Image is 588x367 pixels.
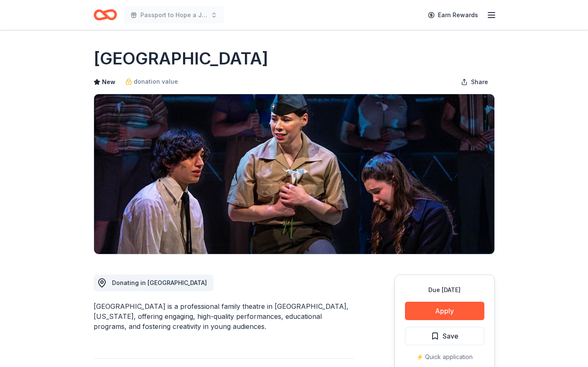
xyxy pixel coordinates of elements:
span: Donating in [GEOGRAPHIC_DATA] [112,279,207,286]
button: Apply [405,302,484,320]
a: donation value [125,77,178,87]
button: Share [454,74,495,90]
span: donation value [134,77,178,87]
a: Home [94,5,117,25]
button: Save [405,327,484,345]
span: New [102,77,115,87]
button: Passport to Hope a Journey of Progress [124,7,224,23]
div: [GEOGRAPHIC_DATA] is a professional family theatre in [GEOGRAPHIC_DATA], [US_STATE], offering eng... [94,301,354,331]
span: Passport to Hope a Journey of Progress [140,10,207,20]
div: ⚡️ Quick application [405,352,484,362]
h1: [GEOGRAPHIC_DATA] [94,47,268,70]
img: Image for Orlando Repertory Theatre [94,94,494,254]
span: Share [471,77,488,87]
div: Due [DATE] [405,285,484,295]
a: Earn Rewards [423,8,483,23]
span: Save [443,331,458,341]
